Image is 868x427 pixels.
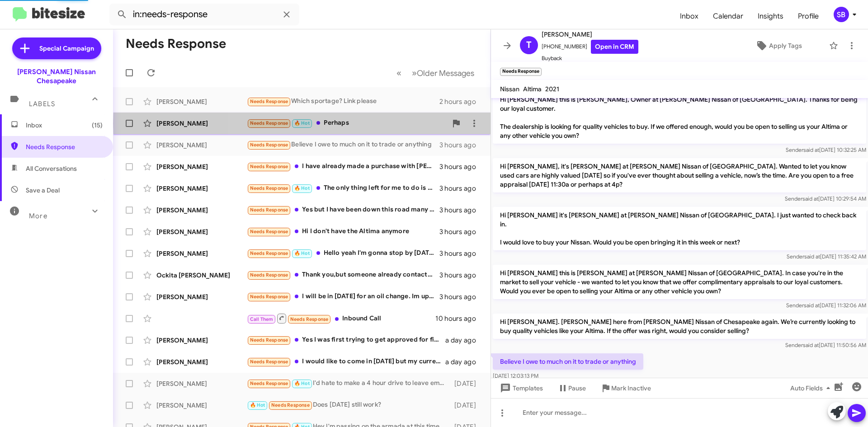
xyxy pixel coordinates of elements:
[439,249,483,258] div: 3 hours ago
[803,146,819,153] span: said at
[439,206,483,215] div: 3 hours ago
[542,40,638,54] span: [PHONE_NUMBER]
[250,272,288,278] span: Needs Response
[732,38,825,54] button: Apply Tags
[550,380,593,396] button: Pause
[439,292,483,301] div: 3 hours ago
[250,402,265,408] span: 🔥 Hot
[247,335,445,345] div: Yes I was first trying to get approved for financing
[250,142,288,148] span: Needs Response
[247,96,439,107] div: Which sportage? Link please
[611,380,651,396] span: Mark Inactive
[439,271,483,280] div: 3 hours ago
[591,40,638,54] a: Open in CRM
[247,270,439,280] div: Thank you,but someone already contacted me and said I would need a cosigner
[523,85,542,93] span: Altima
[439,97,483,106] div: 2 hours ago
[250,337,288,343] span: Needs Response
[804,253,820,260] span: said at
[406,64,480,82] button: Next
[247,291,439,302] div: I will be in [DATE] for an oil change. Im upside down in my vehicle so I may just be stuck becaus...
[445,336,483,345] div: a day ago
[156,97,247,106] div: [PERSON_NAME]
[156,162,247,171] div: [PERSON_NAME]
[545,85,559,93] span: 2021
[417,68,474,78] span: Older Messages
[450,379,483,388] div: [DATE]
[250,229,288,235] span: Needs Response
[294,380,310,386] span: 🔥 Hot
[439,227,483,236] div: 3 hours ago
[29,100,55,108] span: Labels
[787,253,866,260] span: Sender [DATE] 11:35:42 AM
[250,294,288,300] span: Needs Response
[26,186,60,195] span: Save a Deal
[750,3,791,29] a: Insights
[498,380,543,396] span: Templates
[542,54,638,63] span: Buyback
[803,342,819,348] span: said at
[250,99,288,104] span: Needs Response
[156,184,247,193] div: [PERSON_NAME]
[593,380,658,396] button: Mark Inactive
[790,380,834,396] span: Auto Fields
[826,7,858,22] button: SB
[294,185,310,191] span: 🔥 Hot
[493,265,866,299] p: Hi [PERSON_NAME] this is [PERSON_NAME] at [PERSON_NAME] Nissan of [GEOGRAPHIC_DATA]. In case you'...
[568,380,586,396] span: Pause
[673,3,706,29] a: Inbox
[156,249,247,258] div: [PERSON_NAME]
[493,353,643,370] p: Believe I owe to much on it to trade or anything
[12,38,101,59] a: Special Campaign
[294,120,310,126] span: 🔥 Hot
[439,141,483,150] div: 3 hours ago
[542,29,638,40] span: [PERSON_NAME]
[92,121,103,130] span: (15)
[247,400,450,410] div: Does [DATE] still work?
[247,226,439,237] div: Hi I don't have the Altima anymore
[271,402,310,408] span: Needs Response
[247,378,450,389] div: I'd hate to make a 4 hour drive to leave empty handed so I'm skeptical
[493,91,866,144] p: Hi [PERSON_NAME] this is [PERSON_NAME], Owner at [PERSON_NAME] Nissan of [GEOGRAPHIC_DATA]. Thank...
[247,183,439,193] div: The only thing left for me to do is come by and sign the paperwork and I'm waiting for the check ...
[493,372,538,379] span: [DATE] 12:03:13 PM
[156,119,247,128] div: [PERSON_NAME]
[247,205,439,215] div: Yes but I have been down this road many times and came in and left with same car .
[247,248,439,258] div: Hello yeah I'm gonna stop by [DATE] probably at some point. I'm working right now, but I'll be ov...
[785,342,866,348] span: Sender [DATE] 11:50:56 AM
[156,336,247,345] div: [PERSON_NAME]
[500,68,542,76] small: Needs Response
[791,3,826,29] a: Profile
[26,121,103,130] span: Inbox
[156,292,247,301] div: [PERSON_NAME]
[786,146,866,153] span: Sender [DATE] 10:32:25 AM
[769,38,802,54] span: Apply Tags
[250,359,288,365] span: Needs Response
[26,142,103,151] span: Needs Response
[250,316,274,322] span: Call Them
[493,207,866,250] p: Hi [PERSON_NAME] it's [PERSON_NAME] at [PERSON_NAME] Nissan of [GEOGRAPHIC_DATA]. I just wanted t...
[156,227,247,236] div: [PERSON_NAME]
[412,67,417,79] span: »
[439,184,483,193] div: 3 hours ago
[156,271,247,280] div: Ockita [PERSON_NAME]
[706,3,750,29] a: Calendar
[392,64,480,82] nav: Page navigation example
[250,250,288,256] span: Needs Response
[247,357,445,367] div: I would like to come in [DATE] but my current vehicle is broke down so I have no transportation, ...
[250,120,288,126] span: Needs Response
[785,195,866,202] span: Sender [DATE] 10:29:54 AM
[294,250,310,256] span: 🔥 Hot
[439,162,483,171] div: 3 hours ago
[250,207,288,213] span: Needs Response
[250,185,288,191] span: Needs Response
[834,7,849,22] div: SB
[250,164,288,169] span: Needs Response
[396,67,401,79] span: «
[109,4,299,25] input: Search
[247,140,439,150] div: Believe I owe to much on it to trade or anything
[491,380,550,396] button: Templates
